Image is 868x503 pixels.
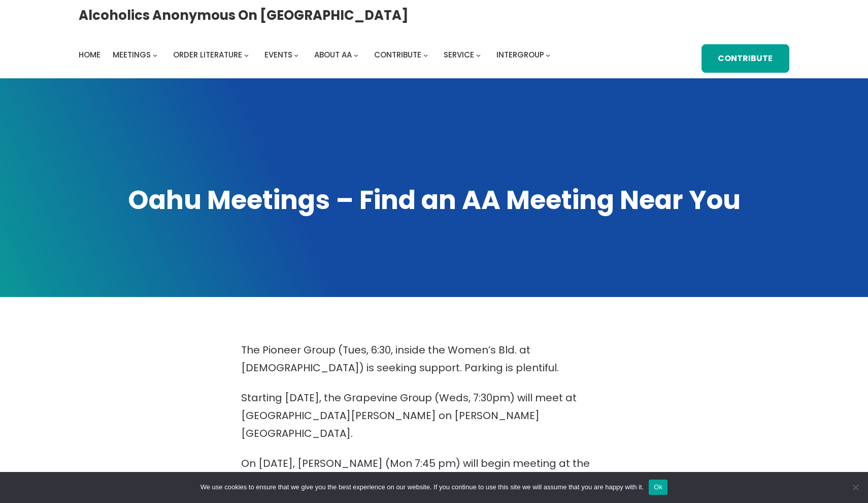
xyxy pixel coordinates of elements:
button: Service submenu [476,53,481,57]
button: Events submenu [294,53,298,57]
span: We use cookies to ensure that we give you the best experience on our website. If you continue to ... [201,482,644,492]
button: Contribute submenu [423,53,428,57]
a: Events [264,48,292,62]
span: Home [79,49,101,60]
span: Intergroup [496,49,544,60]
a: Intergroup [496,48,544,62]
a: About AA [314,48,352,62]
a: Contribute [374,48,421,62]
a: Home [79,48,101,62]
a: Meetings [113,48,151,62]
button: Order Literature submenu [244,53,249,57]
button: Meetings submenu [153,53,157,57]
h1: Oahu Meetings – Find an AA Meeting Near You [79,183,789,218]
a: Contribute [702,44,789,73]
a: Alcoholics Anonymous on [GEOGRAPHIC_DATA] [79,4,409,27]
span: About AA [314,49,352,60]
span: Order Literature [173,49,242,60]
button: Intergroup submenu [546,53,550,57]
nav: Intergroup [79,48,554,62]
a: Service [444,48,474,62]
span: Service [444,49,474,60]
button: Ok [649,480,667,495]
span: Contribute [374,49,421,60]
p: The Pioneer Group (Tues, 6:30, inside the Women’s Bld. at [DEMOGRAPHIC_DATA]) is seeking support.... [241,341,627,377]
p: Starting [DATE], the Grapevine Group (Weds, 7:30pm) will meet at [GEOGRAPHIC_DATA][PERSON_NAME] o... [241,389,627,442]
span: No [850,482,860,492]
span: Meetings [113,49,151,60]
span: Events [264,49,292,60]
button: About AA submenu [354,53,358,57]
